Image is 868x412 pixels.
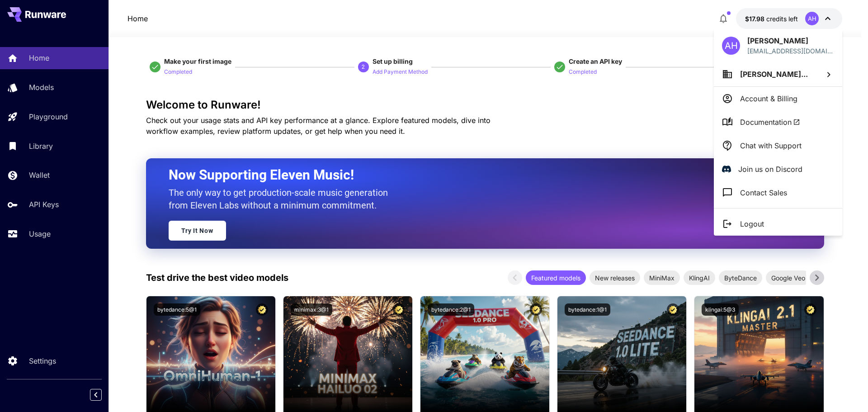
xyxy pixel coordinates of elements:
[740,187,787,198] p: Contact Sales
[738,164,802,175] p: Join us on Discord
[740,218,764,229] p: Logout
[747,46,834,56] p: [EMAIL_ADDRESS][DOMAIN_NAME]
[714,62,842,86] button: [PERSON_NAME]...
[740,117,800,128] span: Documentation
[722,37,740,55] div: AH
[747,46,834,56] div: greenappgroup@yahoo.com
[740,93,797,104] p: Account & Billing
[740,70,808,79] span: [PERSON_NAME]...
[740,140,802,151] p: Chat with Support
[747,35,834,46] p: [PERSON_NAME]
